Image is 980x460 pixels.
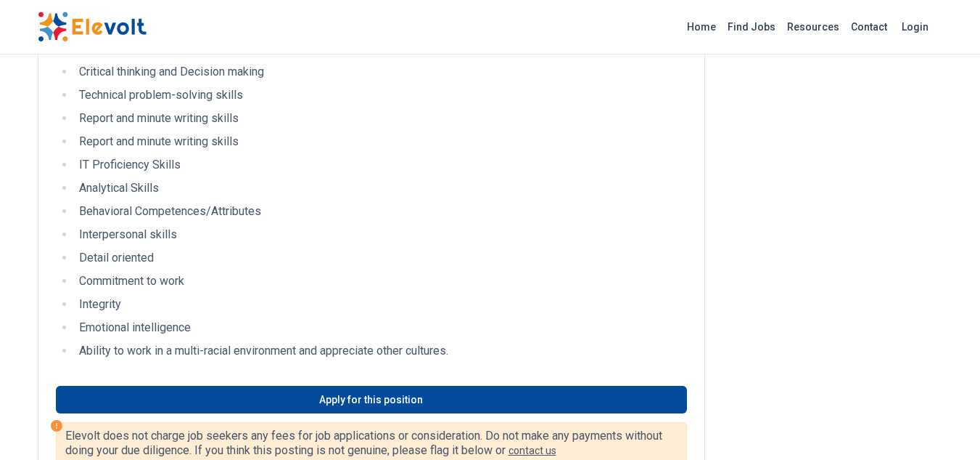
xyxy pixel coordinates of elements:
[681,15,722,39] a: Home
[75,319,687,336] li: Emotional intelligence
[75,86,687,104] li: Technical problem-solving skills
[75,63,687,81] li: Critical thinking and Decision making
[907,390,980,460] iframe: Chat Widget
[893,12,937,41] a: Login
[75,226,687,243] li: Interpersonal skills
[75,273,687,290] li: Commitment to work
[75,133,687,150] li: Report and minute writing skills
[845,15,893,39] a: Contact
[75,296,687,313] li: Integrity
[38,12,147,42] img: Elevolt
[75,110,687,127] li: Report and minute writing skills
[75,203,687,220] li: Behavioral Competences/Attributes
[65,429,678,458] p: Elevolt does not charge job seekers any fees for job applications or consideration. Do not make a...
[508,445,556,456] a: contact us
[75,156,687,174] li: IT Proficiency Skills
[75,179,687,197] li: Analytical Skills
[781,15,845,39] a: Resources
[75,249,687,267] li: Detail oriented
[56,386,687,413] a: Apply for this position
[722,15,781,39] a: Find Jobs
[75,342,687,360] li: Ability to work in a multi-racial environment and appreciate other cultures.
